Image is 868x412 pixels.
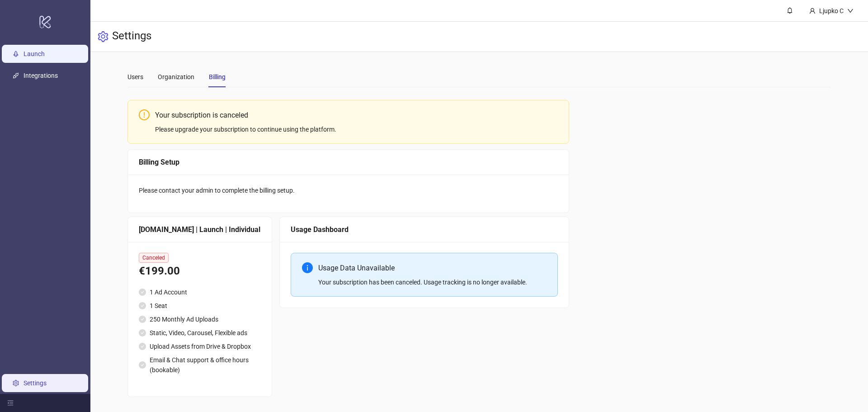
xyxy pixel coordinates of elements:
div: Please upgrade your subscription to continue using the platform. [155,124,558,134]
span: check-circle [139,316,146,323]
span: check-circle [139,289,146,296]
span: Canceled [139,253,169,263]
div: €199.00 [139,263,261,280]
li: Email & Chat support & office hours (bookable) [139,355,261,375]
li: Upload Assets from Drive & Dropbox [139,341,261,351]
span: down [847,8,854,14]
a: Settings [24,379,47,387]
li: Static, Video, Carousel, Flexible ads [139,328,261,338]
span: setting [98,31,108,42]
a: Launch [24,50,45,57]
div: Ljupko C [816,6,847,16]
li: 1 Seat [139,301,261,311]
div: Billing [209,72,226,82]
span: info-circle [302,262,313,273]
li: 1 Ad Account [139,287,261,297]
span: menu-fold [7,400,14,406]
div: Organization [158,72,194,82]
li: 250 Monthly Ad Uploads [139,314,261,324]
div: Your subscription is canceled [155,109,558,121]
span: exclamation-circle [139,109,150,120]
span: check-circle [139,302,146,309]
h3: Settings [112,29,151,44]
div: Billing Setup [139,156,558,168]
div: Usage Data Unavailable [318,262,547,274]
div: Usage Dashboard [291,224,558,235]
a: Integrations [24,72,58,79]
div: Your subscription has been canceled. Usage tracking is no longer available. [318,277,547,287]
div: [DOMAIN_NAME] | Launch | Individual [139,224,261,235]
span: check-circle [139,361,146,369]
span: check-circle [139,329,146,336]
div: Users [127,72,143,82]
span: user [809,8,816,14]
span: bell [787,7,793,14]
div: Please contact your admin to complete the billing setup. [139,185,558,195]
span: check-circle [139,343,146,350]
